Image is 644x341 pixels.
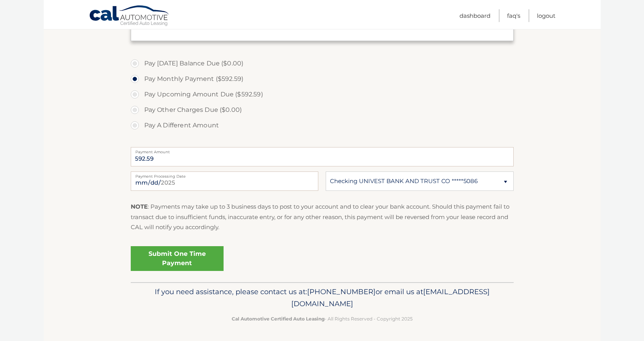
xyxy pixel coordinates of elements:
label: Pay Monthly Payment ($592.59) [131,71,514,87]
label: Pay Upcoming Amount Due ($592.59) [131,87,514,102]
label: Payment Processing Date [131,171,318,178]
a: Submit One Time Payment [131,246,224,271]
a: Dashboard [460,9,490,22]
p: - All Rights Reserved - Copyright 2025 [136,315,509,323]
strong: NOTE [131,203,148,210]
label: Pay A Different Amount [131,118,514,133]
p: If you need assistance, please contact us at: or email us at [136,286,509,310]
a: Cal Automotive [89,5,170,27]
label: Payment Amount [131,147,514,153]
label: Pay Other Charges Due ($0.00) [131,102,514,118]
label: Pay [DATE] Balance Due ($0.00) [131,56,514,71]
input: Payment Date [131,171,318,191]
a: FAQ's [507,9,520,22]
strong: Cal Automotive Certified Auto Leasing [232,316,325,322]
input: Payment Amount [131,147,514,166]
a: Logout [537,9,555,22]
p: : Payments may take up to 3 business days to post to your account and to clear your bank account.... [131,202,514,232]
span: [PHONE_NUMBER] [307,287,376,296]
